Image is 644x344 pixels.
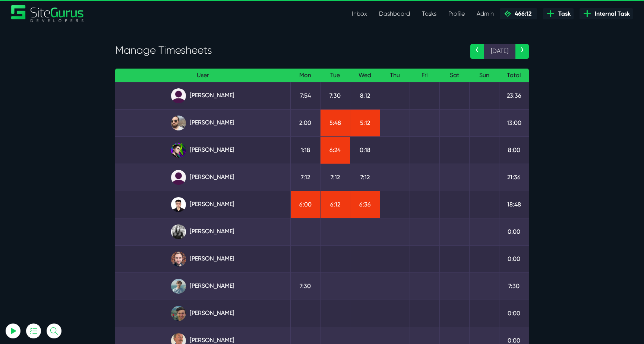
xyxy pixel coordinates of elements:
span: Task [555,9,571,18]
td: 5:48 [320,109,350,136]
td: 21:36 [499,164,529,191]
td: 8:00 [499,136,529,164]
a: › [515,44,529,59]
th: Total [499,69,529,82]
td: 0:00 [499,245,529,272]
a: Inbox [346,6,373,21]
th: Mon [290,69,320,82]
img: rgqpcqpgtbr9fmz9rxmm.jpg [171,224,186,239]
img: tkl4csrki1nqjgf0pb1z.png [171,279,186,294]
a: Admin [471,6,500,21]
th: Thu [380,69,410,82]
a: ‹ [470,44,484,59]
td: 13:00 [499,109,529,136]
a: [PERSON_NAME] [121,170,284,185]
td: 23:36 [499,82,529,109]
td: 7:12 [320,164,350,191]
th: Wed [350,69,380,82]
th: Fri [410,69,439,82]
td: 7:12 [350,164,380,191]
a: [PERSON_NAME] [121,224,284,239]
td: 2:00 [290,109,320,136]
td: 5:12 [350,109,380,136]
a: [PERSON_NAME] [121,306,284,321]
a: [PERSON_NAME] [121,116,284,130]
th: Sat [439,69,469,82]
a: Tasks [416,6,442,21]
td: 0:00 [499,300,529,327]
span: Internal Task [592,9,630,18]
td: 8:12 [350,82,380,109]
h3: Manage Timesheets [115,44,459,57]
img: tfogtqcjwjterk6idyiu.jpg [171,252,186,266]
span: 466:12 [512,10,531,17]
img: Sitegurus Logo [11,5,84,22]
td: 6:36 [350,191,380,218]
a: 466:12 [500,8,537,19]
a: [PERSON_NAME] [121,279,284,294]
td: 7:30 [290,272,320,300]
img: ublsy46zpoyz6muduycb.jpg [171,116,186,130]
a: Task [543,8,574,19]
td: 7:12 [290,164,320,191]
a: [PERSON_NAME] [121,143,284,158]
td: 7:30 [499,272,529,300]
a: Dashboard [373,6,416,21]
td: 0:18 [350,136,380,164]
a: Internal Task [580,8,633,19]
a: Profile [442,6,471,21]
td: 1:18 [290,136,320,164]
a: SiteGurus [11,5,84,22]
img: default_qrqg0b.png [171,88,186,103]
a: [PERSON_NAME] [121,197,284,212]
td: 6:24 [320,136,350,164]
a: [PERSON_NAME] [121,252,284,266]
img: rxuxidhawjjb44sgel4e.png [171,143,186,158]
a: [PERSON_NAME] [121,88,284,103]
img: default_qrqg0b.png [171,170,186,185]
td: 6:12 [320,191,350,218]
th: Sun [469,69,499,82]
td: 0:00 [499,218,529,245]
img: esb8jb8dmrsykbqurfoz.jpg [171,306,186,321]
img: xv1kmavyemxtguplm5ir.png [171,197,186,212]
td: 18:48 [499,191,529,218]
th: Tue [320,69,350,82]
td: 6:00 [290,191,320,218]
td: 7:54 [290,82,320,109]
td: 7:30 [320,82,350,109]
span: [DATE] [484,44,515,59]
th: User [115,69,290,82]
